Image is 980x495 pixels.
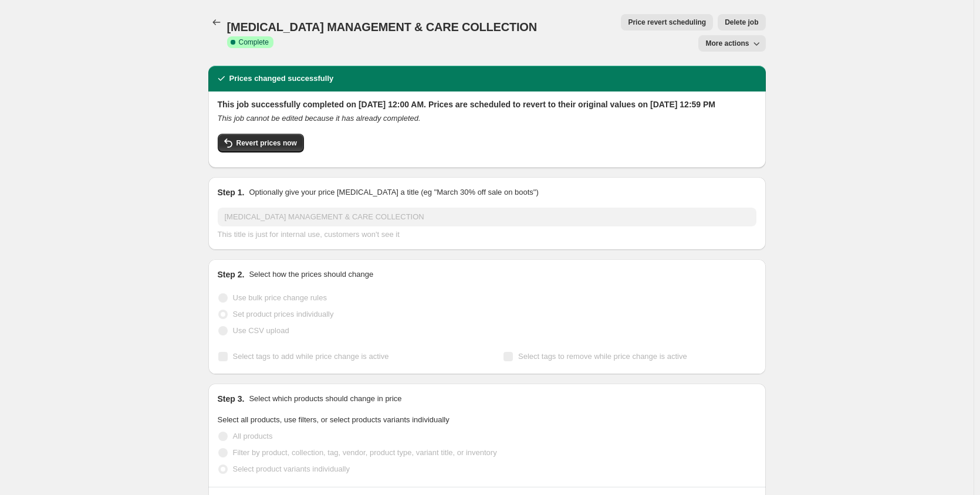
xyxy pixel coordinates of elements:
span: This title is just for internal use, customers won't see it [218,230,400,239]
span: Revert prices now [236,138,297,148]
button: Delete job [718,14,765,30]
button: Price revert scheduling [621,14,713,30]
p: Optionally give your price [MEDICAL_DATA] a title (eg "March 30% off sale on boots") [249,187,538,198]
span: All products [233,432,273,440]
button: Revert prices now [218,134,304,152]
span: Filter by product, collection, tag, vendor, product type, variant title, or inventory [233,448,497,457]
h2: This job successfully completed on [DATE] 12:00 AM. Prices are scheduled to revert to their origi... [218,99,756,110]
span: Select tags to remove while price change is active [518,352,687,361]
span: Complete [239,38,269,47]
h2: Step 3. [218,393,245,405]
span: Select tags to add while price change is active [233,352,389,361]
p: Select which products should change in price [249,393,401,405]
span: Delete job [725,18,758,27]
span: Use bulk price change rules [233,293,327,302]
span: Use CSV upload [233,326,289,335]
span: More actions [705,39,749,48]
span: [MEDICAL_DATA] MANAGEMENT & CARE COLLECTION [227,21,537,33]
input: 30% off holiday sale [218,208,756,226]
span: Select product variants individually [233,465,350,473]
p: Select how the prices should change [249,269,373,280]
h2: Prices changed successfully [229,73,334,84]
i: This job cannot be edited because it has already completed. [218,114,421,123]
span: Set product prices individually [233,310,334,318]
button: Price change jobs [208,14,225,30]
span: Select all products, use filters, or select products variants individually [218,415,450,424]
h2: Step 1. [218,187,245,198]
button: More actions [698,35,765,52]
span: Price revert scheduling [628,18,706,27]
h2: Step 2. [218,269,245,280]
